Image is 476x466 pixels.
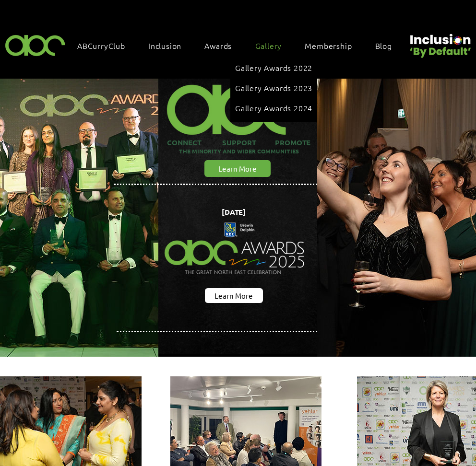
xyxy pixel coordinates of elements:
[235,62,312,73] span: Gallery Awards 2022
[167,138,310,147] span: CONNECT SUPPORT PROMOTE
[305,40,352,51] span: Membership
[158,79,317,354] img: abc background hero black.png
[72,35,140,56] a: ABCurryClub
[300,35,366,56] a: Membership
[235,58,312,77] a: Gallery Awards 2022
[156,205,314,293] img: Northern Insights Double Pager Apr 2025.png
[72,35,406,56] nav: Site
[255,40,282,51] span: Gallery
[235,99,312,117] a: Gallery Awards 2024
[77,40,125,51] span: ABCurryClub
[200,35,246,56] div: Awards
[235,103,312,113] span: Gallery Awards 2024
[2,31,69,59] img: ABC-Logo-Blank-Background-01-01-2.png
[218,163,257,174] span: Learn More
[204,160,271,177] a: Learn More
[162,72,315,138] img: ABC-Logo-Blank-Background-01-01-2_edited.png
[375,40,392,51] span: Blog
[230,54,317,122] div: Gallery
[235,82,312,93] span: Gallery Awards 2023
[406,26,473,59] img: Untitled design (22).png
[205,288,263,303] a: Learn More
[235,79,312,97] a: Gallery Awards 2023
[214,291,253,301] span: Learn More
[143,35,196,56] div: Inclusion
[204,40,232,51] span: Awards
[179,147,299,155] span: THE MINORITY AND WIDER COMMUNITIES
[370,35,406,56] a: Blog
[250,35,297,56] a: Gallery
[222,207,246,217] span: [DATE]
[148,40,181,51] span: Inclusion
